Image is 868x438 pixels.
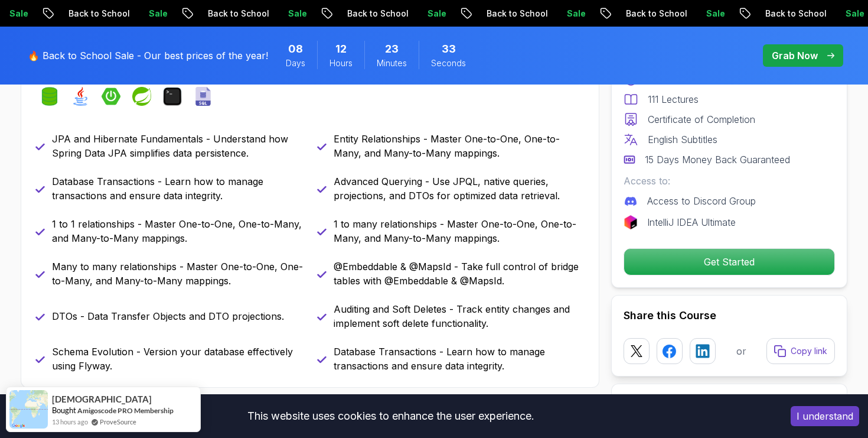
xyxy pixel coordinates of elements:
[377,57,407,69] span: Minutes
[9,403,773,429] div: This website uses cookies to enhance the user experience.
[71,87,90,106] img: java logo
[828,8,866,20] p: Sale
[624,248,835,275] button: Get Started
[132,8,169,20] p: Sale
[609,8,689,20] p: Back to School
[52,309,284,323] p: DTOs - Data Transfer Objects and DTO projections.
[132,87,151,106] img: spring logo
[647,194,756,208] p: Access to Discord Group
[271,8,309,20] p: Sale
[191,8,271,20] p: Back to School
[51,8,132,20] p: Back to School
[648,112,755,126] p: Certificate of Completion
[647,215,736,229] p: IntelliJ IDEA Ultimate
[648,132,717,147] p: English Subtitles
[736,344,746,358] p: or
[40,87,59,106] img: spring-data-jpa logo
[550,8,588,20] p: Sale
[52,259,303,288] p: Many to many relationships - Master One-to-One, One-to-Many, and Many-to-Many mappings.
[52,217,303,245] p: 1 to 1 relationships - Master One-to-One, One-to-Many, and Many-to-Many mappings.
[330,8,410,20] p: Back to School
[748,8,828,20] p: Back to School
[624,174,835,188] p: Access to:
[52,174,303,203] p: Database Transactions - Learn how to manage transactions and ensure data integrity.
[52,417,88,427] span: 13 hours ago
[334,174,585,203] p: Advanced Querying - Use JPQL, native queries, projections, and DTOs for optimized data retrieval.
[648,92,699,106] p: 111 Lectures
[52,345,303,373] p: Schema Evolution - Version your database effectively using Flyway.
[329,57,353,69] span: Hours
[766,338,835,364] button: Copy link
[410,8,448,20] p: Sale
[52,405,76,415] span: Bought
[645,153,790,167] p: 15 Days Money Back Guaranteed
[334,259,585,288] p: @Embeddable & @MapsId - Take full control of bridge tables with @Embeddable & @MapsId.
[163,87,182,106] img: terminal logo
[194,87,213,106] img: sql logo
[52,132,303,160] p: JPA and Hibernate Fundamentals - Understand how Spring Data JPA simplifies data persistence.
[28,48,268,63] p: 🔥 Back to School Sale - Our best prices of the year!
[286,57,305,69] span: Days
[334,217,585,245] p: 1 to many relationships - Master One-to-One, One-to-Many, and Many-to-Many mappings.
[335,41,347,57] span: 12 Hours
[431,57,466,69] span: Seconds
[9,390,48,429] img: provesource social proof notification image
[334,302,585,330] p: Auditing and Soft Deletes - Track entity changes and implement soft delete functionality.
[791,406,859,426] button: Accept cookies
[624,215,638,229] img: jetbrains logo
[385,41,399,57] span: 23 Minutes
[624,307,835,324] h2: Share this Course
[772,48,818,63] p: Grab Now
[52,394,152,404] span: [DEMOGRAPHIC_DATA]
[334,345,585,373] p: Database Transactions - Learn how to manage transactions and ensure data integrity.
[77,406,174,415] a: Amigoscode PRO Membership
[791,345,827,357] p: Copy link
[469,8,550,20] p: Back to School
[624,249,834,275] p: Get Started
[288,41,303,57] span: 8 Days
[689,8,727,20] p: Sale
[442,41,456,57] span: 33 Seconds
[100,417,136,427] a: ProveSource
[334,132,585,160] p: Entity Relationships - Master One-to-One, One-to-Many, and Many-to-Many mappings.
[102,87,120,106] img: spring-boot logo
